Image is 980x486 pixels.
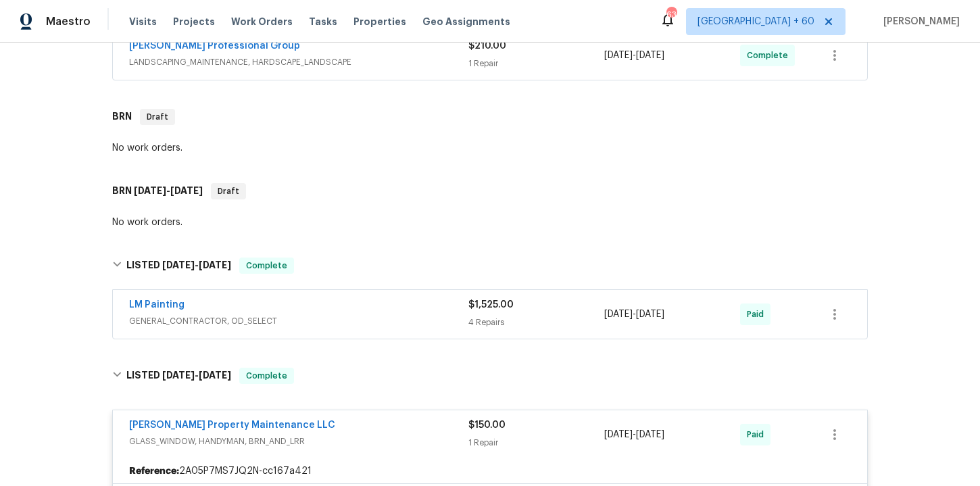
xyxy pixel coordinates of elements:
[422,15,510,28] span: Geo Assignments
[747,308,769,321] span: Paid
[129,300,185,310] a: LM Painting
[604,51,633,60] span: [DATE]
[126,258,231,274] h6: LISTED
[162,370,195,380] span: [DATE]
[112,216,868,229] div: No work orders.
[129,420,335,430] a: [PERSON_NAME] Property Maintenance LLC
[309,17,337,26] span: Tasks
[604,430,633,439] span: [DATE]
[126,368,231,384] h6: LISTED
[162,370,231,380] span: -
[173,15,215,28] span: Projects
[604,308,664,321] span: -
[468,316,604,329] div: 4 Repairs
[468,41,506,51] span: $210.00
[129,41,300,51] a: [PERSON_NAME] Professional Group
[604,310,633,319] span: [DATE]
[162,260,231,270] span: -
[141,110,174,124] span: Draft
[747,49,793,62] span: Complete
[199,260,231,270] span: [DATE]
[241,259,293,272] span: Complete
[112,183,203,199] h6: BRN
[604,49,664,62] span: -
[129,464,179,478] b: Reference:
[468,420,506,430] span: $150.00
[468,57,604,70] div: 1 Repair
[129,15,157,28] span: Visits
[199,370,231,380] span: [DATE]
[162,260,195,270] span: [DATE]
[108,170,872,213] div: BRN [DATE]-[DATE]Draft
[108,244,872,287] div: LISTED [DATE]-[DATE]Complete
[112,141,868,155] div: No work orders.
[129,55,468,69] span: LANDSCAPING_MAINTENANCE, HARDSCAPE_LANDSCAPE
[113,459,867,483] div: 2A05P7MS7JQ2N-cc167a421
[878,15,960,28] span: [PERSON_NAME]
[636,51,664,60] span: [DATE]
[46,15,91,28] span: Maestro
[212,185,245,198] span: Draft
[231,15,293,28] span: Work Orders
[666,8,676,22] div: 632
[468,300,514,310] span: $1,525.00
[697,15,814,28] span: [GEOGRAPHIC_DATA] + 60
[129,435,468,448] span: GLASS_WINDOW, HANDYMAN, BRN_AND_LRR
[241,369,293,383] span: Complete
[604,428,664,441] span: -
[747,428,769,441] span: Paid
[636,310,664,319] span: [DATE]
[134,186,166,195] span: [DATE]
[468,436,604,449] div: 1 Repair
[129,314,468,328] span: GENERAL_CONTRACTOR, OD_SELECT
[112,109,132,125] h6: BRN
[108,354,872,397] div: LISTED [DATE]-[DATE]Complete
[636,430,664,439] span: [DATE]
[170,186,203,195] span: [DATE]
[134,186,203,195] span: -
[353,15,406,28] span: Properties
[108,95,872,139] div: BRN Draft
